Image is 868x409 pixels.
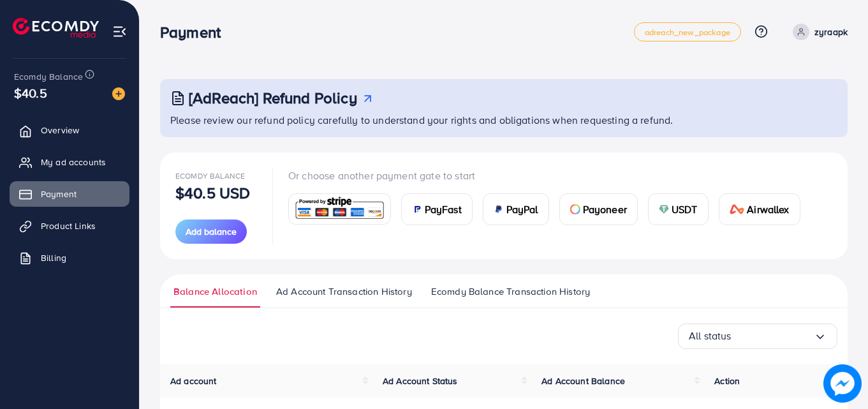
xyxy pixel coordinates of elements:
[170,112,840,128] p: Please review our refund policy carefully to understand your rights and obligations when requesti...
[10,117,129,143] a: Overview
[288,193,391,225] a: card
[634,22,741,41] a: adreach_new_package
[175,219,247,244] button: Add balance
[425,202,462,217] span: PayFast
[13,18,99,38] img: logo
[175,185,250,200] p: $40.5 USD
[41,188,77,200] span: Payment
[648,193,709,225] a: cardUSDT
[583,202,627,217] span: Payoneer
[112,24,127,39] img: menu
[293,195,386,223] img: card
[41,219,96,232] span: Product Links
[506,202,538,217] span: PayPal
[559,193,638,225] a: cardPayoneer
[823,364,862,403] img: image
[483,193,549,225] a: cardPayPal
[10,213,129,239] a: Product Links
[10,149,129,175] a: My ad accounts
[41,124,79,137] span: Overview
[814,24,848,40] p: zyraapk
[689,326,732,346] span: All status
[160,23,231,41] h3: Payment
[412,204,422,214] img: card
[714,375,740,387] span: Action
[659,204,669,214] img: card
[173,285,257,299] span: Balance Allocation
[10,245,129,271] a: Billing
[747,202,789,217] span: Airwallex
[541,375,625,387] span: Ad Account Balance
[41,251,66,264] span: Billing
[186,225,237,238] span: Add balance
[189,89,357,107] h3: [AdReach] Refund Policy
[175,170,245,181] span: Ecomdy Balance
[170,375,217,387] span: Ad account
[14,84,47,102] span: $40.5
[401,193,473,225] a: cardPayFast
[288,168,811,183] p: Or choose another payment gate to start
[645,28,730,36] span: adreach_new_package
[719,193,800,225] a: cardAirwallex
[494,204,504,214] img: card
[672,202,698,217] span: USDT
[41,156,106,168] span: My ad accounts
[383,375,458,387] span: Ad Account Status
[570,204,580,214] img: card
[276,285,412,299] span: Ad Account Transaction History
[678,323,837,349] div: Search for option
[14,70,83,83] span: Ecomdy Balance
[112,87,125,100] img: image
[732,326,814,346] input: Search for option
[730,204,745,214] img: card
[10,181,129,207] a: Payment
[431,285,590,299] span: Ecomdy Balance Transaction History
[788,24,848,40] a: zyraapk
